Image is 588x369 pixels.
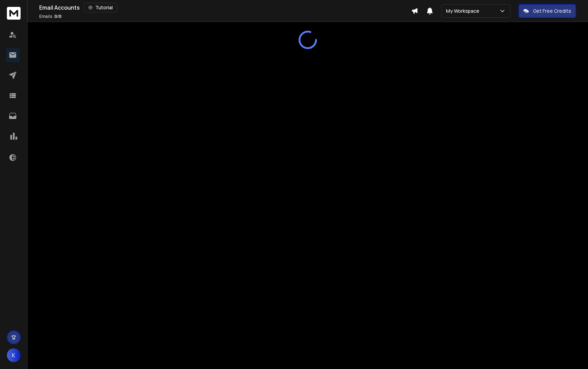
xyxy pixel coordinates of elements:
[84,3,117,12] button: Tutorial
[446,8,482,14] p: My Workspace
[533,8,571,14] p: Get Free Credits
[39,14,62,19] p: Emails :
[39,3,411,12] div: Email Accounts
[54,13,62,19] span: 0 / 0
[7,348,21,362] button: K
[519,4,576,18] button: Get Free Credits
